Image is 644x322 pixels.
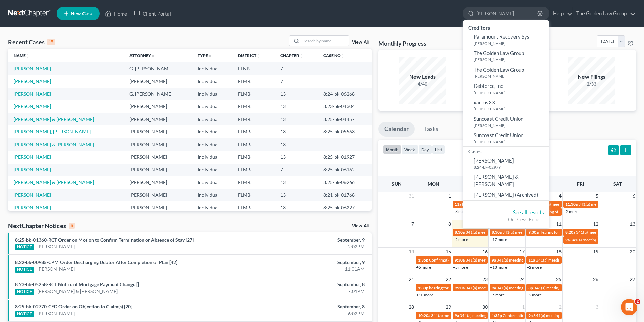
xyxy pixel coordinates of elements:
[463,172,549,190] a: [PERSON_NAME] & [PERSON_NAME]
[418,145,432,154] button: day
[632,192,636,200] span: 6
[428,181,439,187] span: Mon
[418,313,430,318] span: 10:20a
[595,303,599,311] span: 3
[37,288,118,295] a: [PERSON_NAME] & [PERSON_NAME]
[418,122,445,137] a: Tasks
[503,313,580,318] span: Confirmation Hearing for [PERSON_NAME]
[418,285,428,290] span: 1:30p
[550,7,572,20] a: Help
[455,313,459,318] span: 9a
[401,145,418,154] button: week
[318,100,372,113] td: 8:23-bk-04304
[474,164,548,170] small: 8:24-bk-02979
[463,48,549,65] a: The Golden Law Group[PERSON_NAME]
[124,100,192,113] td: [PERSON_NAME]
[463,114,549,130] a: Suncoast Credit Union[PERSON_NAME]
[253,259,365,266] div: September, 9
[233,125,275,138] td: FLMB
[502,230,568,235] span: 341(a) meeting for [PERSON_NAME]
[15,244,34,250] div: NOTICE
[492,285,496,290] span: 9a
[432,145,445,154] button: list
[198,53,212,58] a: Typeunfold_more
[463,155,549,172] a: [PERSON_NAME]8:24-bk-02979
[275,62,318,75] td: 7
[318,164,372,176] td: 8:25-bk-06162
[463,190,549,200] a: [PERSON_NAME] (Archived)
[15,304,132,309] a: 8:25-bk-02770-CED Order on Objection to Claim(s) [20]
[253,288,365,295] div: 7:01PM
[192,100,233,113] td: Individual
[445,275,452,283] span: 22
[233,164,275,176] td: FLMB
[497,257,598,263] span: 341(a) meeting for [PERSON_NAME] & [PERSON_NAME]
[474,132,523,138] span: Suncoast Credit Union
[455,257,465,263] span: 9:30a
[124,88,192,100] td: G. [PERSON_NAME]
[490,292,505,297] a: +5 more
[275,151,318,163] td: 13
[455,202,461,207] span: 11a
[565,202,578,207] span: 11:30a
[527,292,542,297] a: +2 more
[474,83,503,89] span: Debtorcc, Inc
[192,151,233,163] td: Individual
[233,88,275,100] td: FLMB
[482,248,488,256] span: 16
[14,192,51,198] a: [PERSON_NAME]
[573,7,636,20] a: The Golden Law Group
[576,230,641,235] span: 341(a) meeting for [PERSON_NAME]
[474,50,524,56] span: The Golden Law Group
[474,99,495,105] span: xactusXX
[482,303,488,311] span: 30
[233,100,275,113] td: FLMB
[492,313,502,318] span: 1:35p
[555,248,562,256] span: 18
[565,237,570,242] span: 9a
[233,201,275,214] td: FLMB
[555,275,562,283] span: 25
[492,257,496,263] span: 9a
[192,164,233,176] td: Individual
[416,265,431,270] a: +5 more
[124,75,192,88] td: [PERSON_NAME]
[513,209,544,215] a: See all results
[253,237,365,243] div: September, 9
[318,125,372,138] td: 8:25-bk-05563
[521,303,525,311] span: 1
[275,164,318,176] td: 7
[536,257,601,263] span: 341(a) meeting for [PERSON_NAME]
[490,265,507,270] a: +13 more
[474,192,538,198] span: [PERSON_NAME] (Archived)
[275,75,318,88] td: 7
[14,103,51,109] a: [PERSON_NAME]
[192,125,233,138] td: Individual
[208,54,212,58] i: unfold_more
[47,39,55,45] div: 15
[408,192,415,200] span: 31
[448,192,452,200] span: 1
[275,201,318,214] td: 13
[519,248,525,256] span: 17
[71,11,93,16] span: New Case
[37,310,75,317] a: [PERSON_NAME]
[14,129,91,134] a: [PERSON_NAME], [PERSON_NAME]
[474,139,548,145] small: [PERSON_NAME]
[378,122,415,137] a: Calendar
[192,189,233,201] td: Individual
[192,62,233,75] td: Individual
[253,310,365,317] div: 6:02PM
[558,192,562,200] span: 4
[15,311,34,317] div: NOTICE
[448,220,452,228] span: 8
[474,174,519,187] span: [PERSON_NAME] & [PERSON_NAME]
[468,216,544,223] div: Or Press Enter...
[555,220,562,228] span: 11
[463,147,549,155] div: Cases
[124,189,192,201] td: [PERSON_NAME]
[8,38,55,46] div: Recent Cases
[253,281,365,288] div: September, 8
[408,275,415,283] span: 21
[124,62,192,75] td: G. [PERSON_NAME]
